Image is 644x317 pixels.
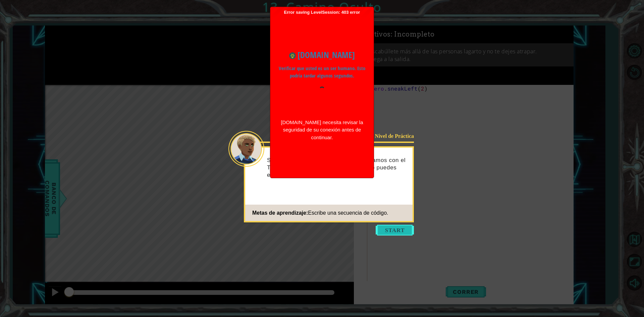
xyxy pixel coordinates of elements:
[267,157,408,179] p: Salimos por la [DATE]... y nos encontramos con el Tengshe. Son guerreros mortales, pero puedes es...
[252,210,308,216] span: Metas de aprendizaje:
[308,210,388,216] span: Escribe una secuencia de código.
[279,49,365,61] h1: [DOMAIN_NAME]
[371,133,414,140] div: Nivel de Práctica
[279,119,365,142] div: [DOMAIN_NAME] necesita revisar la seguridad de su conexión antes de continuar.
[274,10,370,175] span: Error saving LevelSession: 403 error
[376,225,414,235] button: Start
[279,65,365,80] p: Verificar que usted es un ser humano. Esto podría tardar algunos segundos.
[289,52,296,59] img: Ícono para www.ozaria.com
